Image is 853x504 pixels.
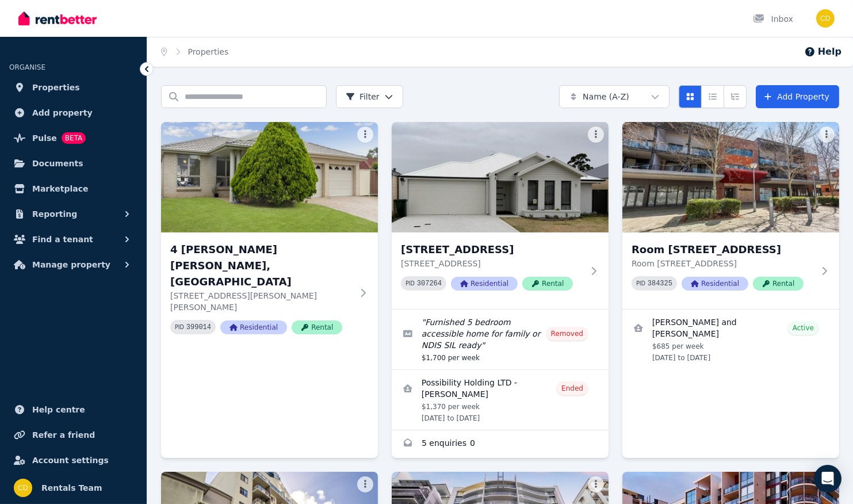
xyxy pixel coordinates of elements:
button: More options [588,476,604,492]
span: Name (A-Z) [583,91,629,102]
a: Refer a friend [9,423,137,446]
span: Reporting [32,207,77,221]
span: Find a tenant [32,232,93,246]
code: 384325 [648,280,672,288]
span: Rental [753,277,804,291]
span: Documents [32,156,83,170]
div: Open Intercom Messenger [814,465,841,492]
h3: [STREET_ADDRESS] [401,242,583,258]
a: Marketplace [9,177,137,200]
button: Card view [679,85,702,108]
span: Residential [451,277,518,291]
button: Manage property [9,253,137,276]
img: RentBetter [18,10,97,27]
span: Residential [220,320,287,334]
p: Room [STREET_ADDRESS] [632,258,814,269]
a: Properties [9,76,137,99]
a: 4 Olivia Cl, Kellyville4 [PERSON_NAME] [PERSON_NAME], [GEOGRAPHIC_DATA][STREET_ADDRESS][PERSON_NA... [161,122,378,353]
small: PID [636,280,645,287]
a: Properties [188,47,229,56]
span: Refer a friend [32,428,95,442]
a: Documents [9,152,137,175]
p: [STREET_ADDRESS] [401,258,583,269]
small: PID [406,280,415,287]
img: Rentals Team [14,479,32,497]
button: Expanded list view [724,85,747,108]
a: Help centre [9,398,137,421]
h3: Room [STREET_ADDRESS] [632,242,814,258]
a: Edit listing: Furnished 5 bedroom accessible home for family or NDIS SIL ready [392,310,609,369]
a: View details for JORDAN FESEL and CHARLI PEARSON [622,310,839,369]
h3: 4 [PERSON_NAME] [PERSON_NAME], [GEOGRAPHIC_DATA] [170,242,353,290]
span: ORGANISE [9,63,45,71]
button: More options [588,127,604,143]
a: PulseBETA [9,127,137,150]
span: Add property [32,106,93,120]
p: [STREET_ADDRESS][PERSON_NAME][PERSON_NAME] [170,290,353,313]
div: Inbox [753,13,793,25]
code: 399014 [186,323,211,331]
span: Rentals Team [41,481,102,495]
button: Find a tenant [9,228,137,251]
a: Account settings [9,449,137,472]
div: View options [679,85,747,108]
span: Manage property [32,258,110,272]
button: Help [804,45,841,59]
button: Reporting [9,203,137,226]
span: Properties [32,81,80,94]
button: Name (A-Z) [559,85,670,108]
a: 49 Indigo Bend, Wellard WA 6170[STREET_ADDRESS][STREET_ADDRESS]PID 307264ResidentialRental [392,122,609,309]
nav: Breadcrumb [147,37,242,67]
span: Pulse [32,131,57,145]
span: Filter [346,91,380,102]
a: View details for Possibility Holding LTD - David Mazengarb [392,370,609,430]
span: Residential [682,277,748,291]
span: Marketplace [32,182,88,196]
code: 307264 [417,280,442,288]
a: Add property [9,101,137,124]
img: 49 Indigo Bend, Wellard WA 6170 [392,122,609,232]
img: 4 Olivia Cl, Kellyville [161,122,378,232]
button: More options [818,127,835,143]
span: BETA [62,132,86,144]
span: Rental [522,277,573,291]
a: Enquiries for 49 Indigo Bend, Wellard WA 6170 [392,430,609,458]
span: Help centre [32,403,85,417]
a: Room 1 - 16/89 Lake, Northbridge WA 6003Room [STREET_ADDRESS]Room [STREET_ADDRESS]PID 384325Resid... [622,122,839,309]
small: PID [175,324,184,330]
a: Add Property [756,85,839,108]
button: More options [357,127,373,143]
span: Account settings [32,453,109,467]
button: Filter [336,85,403,108]
button: Compact list view [701,85,724,108]
img: Room 1 - 16/89 Lake, Northbridge WA 6003 [622,122,839,232]
img: Rentals Team [816,9,835,28]
span: Rental [292,320,342,334]
button: More options [357,476,373,492]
